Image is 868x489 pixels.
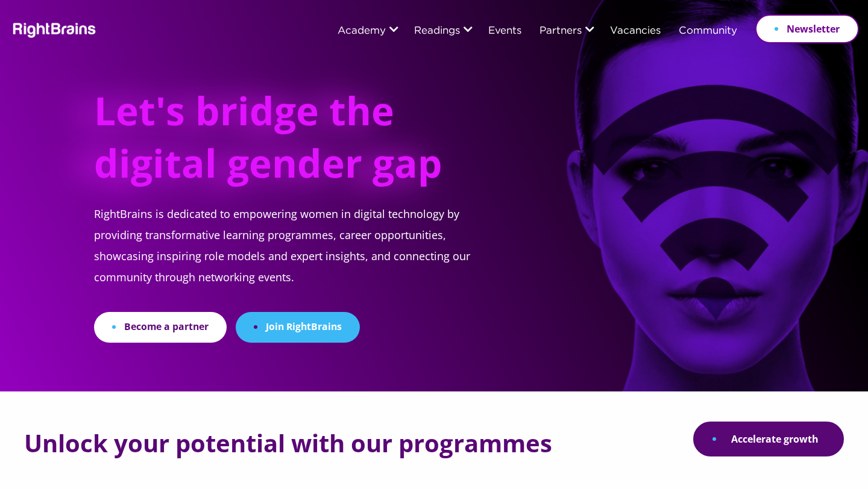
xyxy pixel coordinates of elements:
[338,26,386,37] a: Academy
[236,312,360,343] a: Join RightBrains
[610,26,661,37] a: Vacancies
[94,312,227,343] a: Become a partner
[488,26,521,37] a: Events
[414,26,460,37] a: Readings
[539,26,582,37] a: Partners
[94,84,455,204] h1: Let's bridge the digital gender gap
[24,430,552,456] h2: Unlock your potential with our programmes
[679,26,737,37] a: Community
[9,20,96,38] img: Rightbrains
[693,422,844,456] a: Accelerate growth
[755,14,859,43] a: Newsletter
[94,204,499,312] p: RightBrains is dedicated to empowering women in digital technology by providing transformative le...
